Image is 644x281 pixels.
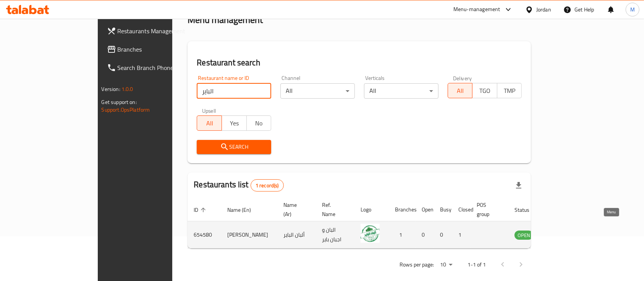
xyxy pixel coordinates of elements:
span: No [250,118,269,129]
a: Branches [101,40,205,58]
button: TGO [472,83,497,98]
span: TGO [476,85,494,96]
span: ID [194,205,208,214]
th: Closed [452,198,471,221]
div: Menu-management [453,5,500,14]
th: Logo [354,198,389,221]
span: 1.0.0 [121,84,133,94]
span: All [200,118,219,129]
label: Delivery [453,75,472,81]
span: Branches [118,45,199,54]
span: Restaurants Management [118,26,199,36]
span: All [451,85,470,96]
span: Version: [102,84,120,94]
td: 1 [452,221,471,249]
a: Support.OpsPlatform [102,105,150,115]
table: enhanced table [188,198,575,249]
div: All [280,83,355,99]
th: Busy [434,198,452,221]
a: Restaurants Management [101,22,205,40]
span: 1 record(s) [251,182,283,189]
td: 1 [389,221,416,249]
span: M [630,5,635,14]
button: No [246,115,272,131]
div: All [364,83,439,99]
div: Total records count [251,179,284,192]
h2: Restaurants list [194,179,283,192]
input: Search for restaurant name or ID.. [197,83,271,99]
button: All [197,115,222,131]
button: TMP [497,83,522,98]
button: Search [197,140,271,154]
h2: Restaurant search [197,57,522,68]
td: 0 [416,221,434,249]
h2: Menu management [188,14,263,26]
span: Name (Ar) [283,200,307,219]
button: All [448,83,473,98]
a: Search Branch Phone [101,58,205,77]
span: TMP [500,85,519,96]
span: Status [515,205,539,214]
div: Rows per page: [437,259,455,271]
button: Yes [222,115,247,131]
td: 0 [434,221,452,249]
div: Jordan [536,5,551,14]
span: Search [203,142,265,152]
img: Alban Albayer [361,224,380,243]
span: Search Branch Phone [118,63,199,72]
label: Upsell [202,108,216,113]
th: Branches [389,198,416,221]
span: POS group [477,200,499,219]
div: Export file [510,176,528,195]
span: Ref. Name [322,200,345,219]
td: ألبان الباير [277,221,316,249]
p: 1-1 of 1 [468,260,486,270]
td: [PERSON_NAME] [221,221,277,249]
th: Open [416,198,434,221]
p: Rows per page: [400,260,434,270]
td: البان و اجبان باير [316,221,354,249]
span: Name (En) [227,205,261,214]
span: Get support on: [102,97,137,107]
span: Yes [225,118,244,129]
span: OPEN [515,231,533,240]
